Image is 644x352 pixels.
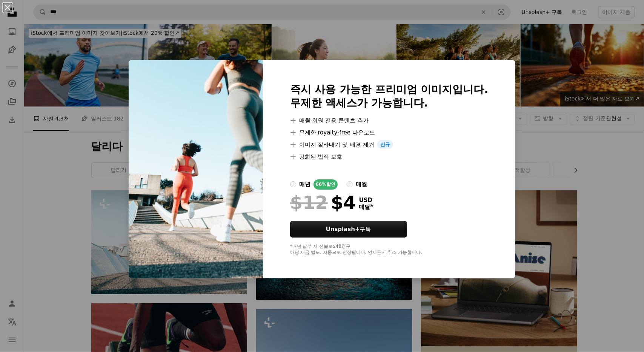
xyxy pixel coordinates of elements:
[290,140,489,149] li: 이미지 잘라내기 및 배경 제거
[290,83,489,110] h2: 즉시 사용 가능한 프리미엄 이미지입니다. 무제한 액세스가 가능합니다.
[129,60,263,279] img: premium_photo-1664537976485-86c3a5d22ce9
[290,116,489,125] li: 매월 회원 전용 콘텐츠 추가
[359,197,373,204] span: USD
[290,193,328,212] span: $12
[290,152,489,161] li: 강화된 법적 보호
[290,193,356,212] div: $4
[356,180,367,189] div: 매월
[299,180,310,189] div: 매년
[314,179,338,190] div: 66% 할인
[290,221,407,238] button: Unsplash+구독
[326,226,360,233] strong: Unsplash+
[290,181,296,187] input: 매년66%할인
[290,244,489,256] div: *매년 납부 시 선불로 $48 청구 해당 세금 별도. 자동으로 연장됩니다. 언제든지 취소 가능합니다.
[347,181,353,187] input: 매월
[290,128,489,137] li: 무제한 royalty-free 다운로드
[377,140,393,149] span: 신규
